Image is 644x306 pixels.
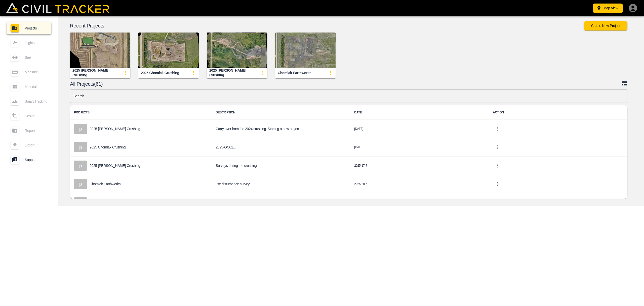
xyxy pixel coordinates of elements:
p: All Projects(61) [70,82,621,86]
div: 2025 [PERSON_NAME] Crushing [72,68,120,77]
div: p [74,124,87,134]
button: Create New Project [584,21,627,30]
img: 2025 Chomlak Crushing [138,33,199,68]
th: DATE [350,105,489,120]
img: Chomlak Earthworks [275,33,336,68]
a: Support [7,154,51,166]
img: 2025 Dingman Crushing [70,33,130,68]
div: p [74,161,87,171]
h6: Pre disturbance survey [216,181,346,187]
p: 2025 [PERSON_NAME] Crushing [90,127,140,131]
th: ACTION [489,105,627,120]
td: [DATE] [350,138,489,157]
div: Chomlak Earthworks [278,71,311,75]
h6: Surveys during the crushing [216,163,346,169]
img: Civil Tracker [6,2,109,13]
img: 2025 Schultz Crushing [207,33,267,68]
th: PROJECTS [70,105,212,120]
td: 2025-17-7 [350,157,489,175]
div: 2025 [PERSON_NAME] Crushing [209,68,257,77]
div: 2025 Chomlak Crushing [141,71,179,75]
div: p [74,179,87,189]
span: Support [25,158,47,162]
div: p [74,142,87,152]
p: 2025 [PERSON_NAME] Crushing [90,164,140,168]
h6: 2025-GC01 [216,144,346,150]
td: [DATE] [350,120,489,138]
p: Chomlak Earthworks [90,182,120,186]
a: Projects [7,22,51,34]
p: Recent Projects [70,24,584,28]
td: 2025-24-4 [350,193,489,212]
td: 2025-28-5 [350,175,489,193]
span: Projects [25,26,47,30]
button: Map View [593,4,623,13]
button: update-card-details [257,68,267,78]
button: update-card-details [326,68,336,78]
th: DESCRIPTION [212,105,350,120]
button: update-card-details [120,68,130,78]
h6: Carry over from the 2024 crushing. Starting a new project. [216,126,346,132]
p: 2025 Chomlak Crushing [90,145,126,149]
button: update-card-details [189,68,199,78]
div: p [74,197,87,207]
